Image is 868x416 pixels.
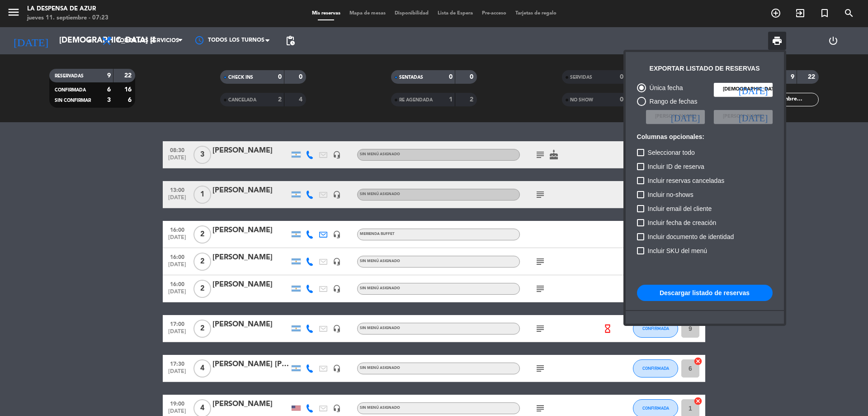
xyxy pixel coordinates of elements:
button: Descargar listado de reservas [637,285,773,301]
span: Incluir ID de reserva [648,161,704,172]
span: [PERSON_NAME] [655,113,696,121]
span: pending_actions [285,35,296,46]
span: Incluir reservas canceladas [648,175,725,186]
i: [DATE] [671,112,700,121]
span: [PERSON_NAME] [723,113,764,121]
span: Seleccionar todo [648,147,695,158]
div: Única fecha [646,83,683,93]
h6: Columnas opcionales: [637,133,773,141]
span: Incluir documento de identidad [648,231,734,242]
i: [DATE] [739,85,768,94]
span: print [772,35,783,46]
span: Incluir no-shows [648,189,693,200]
span: Incluir email del cliente [648,203,712,214]
span: Incluir SKU del menú [648,245,708,256]
div: Exportar listado de reservas [650,63,760,74]
i: [DATE] [739,112,768,121]
span: Incluir fecha de creación [648,217,717,228]
div: Rango de fechas [646,96,698,107]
